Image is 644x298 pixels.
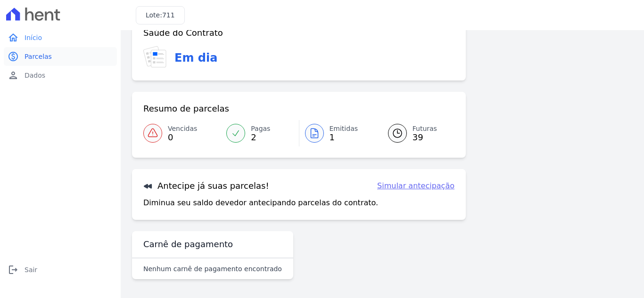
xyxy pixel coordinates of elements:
[8,264,19,275] i: logout
[143,239,233,250] h3: Carnê de pagamento
[8,70,19,81] i: person
[377,120,454,146] a: Futuras 39
[143,120,221,146] a: Vencidas 0
[143,197,378,209] p: Diminua seu saldo devedor antecipando parcelas do contrato.
[4,260,117,279] a: logoutSair
[174,49,217,66] h3: Em dia
[330,134,358,141] span: 1
[162,11,175,19] span: 711
[221,120,298,146] a: Pagas 2
[143,103,229,114] h3: Resumo de parcelas
[8,51,19,62] i: paid
[143,27,223,39] h3: Saúde do Contrato
[4,28,117,47] a: homeInício
[4,66,117,85] a: personDados
[413,124,437,134] span: Futuras
[251,134,270,141] span: 2
[251,124,270,134] span: Pagas
[168,124,197,134] span: Vencidas
[299,120,377,146] a: Emitidas 1
[25,52,52,61] span: Parcelas
[143,180,269,192] h3: Antecipe já suas parcelas!
[168,134,197,141] span: 0
[377,180,454,192] a: Simular antecipação
[4,47,117,66] a: paidParcelas
[413,134,437,141] span: 39
[143,264,282,274] p: Nenhum carnê de pagamento encontrado
[25,33,42,42] span: Início
[25,71,45,80] span: Dados
[25,265,37,274] span: Sair
[146,10,175,20] h3: Lote:
[330,124,358,134] span: Emitidas
[8,32,19,43] i: home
